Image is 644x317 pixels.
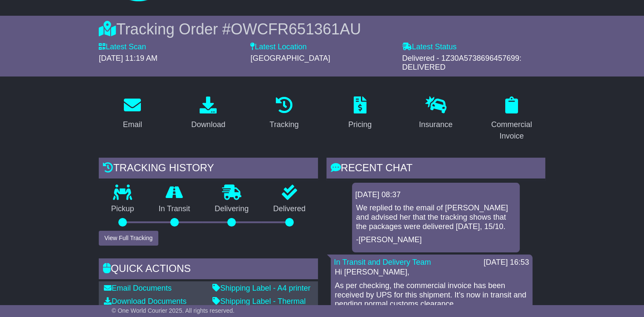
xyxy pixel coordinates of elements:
div: Pricing [348,119,372,130]
div: [DATE] 08:37 [355,190,516,200]
a: Shipping Label - Thermal printer [212,297,306,315]
label: Latest Scan [99,42,146,52]
div: Tracking Order # [99,20,545,38]
label: Latest Status [402,42,457,52]
a: Download [186,93,231,133]
a: Tracking [264,93,304,133]
a: In Transit and Delivery Team [334,258,431,266]
a: Shipping Label - A4 printer [212,284,310,292]
span: [GEOGRAPHIC_DATA] [250,54,330,62]
a: Email Documents [104,284,172,292]
span: Delivered - 1Z30A5738696457699: DELIVERED [402,54,521,72]
div: Download [191,119,225,130]
a: Download Documents [104,297,186,306]
div: Email [123,119,142,130]
span: © One World Courier 2025. All rights reserved. [112,307,235,314]
div: Insurance [419,119,452,130]
p: We replied to the email of [PERSON_NAME] and advised her that the tracking shows that the package... [356,204,515,231]
p: -[PERSON_NAME] [356,235,515,245]
p: Delivered [261,204,318,214]
p: Delivering [202,204,261,214]
button: View Full Tracking [99,231,158,246]
div: Quick Actions [99,258,318,281]
p: Pickup [99,204,146,214]
p: As per checking, the commercial invoice has been received by UPS for this shipment. It’s now in t... [335,281,528,309]
p: In Transit [146,204,203,214]
span: OWCFR651361AU [231,20,361,38]
div: Tracking [269,119,298,130]
span: [DATE] 11:19 AM [99,54,157,62]
a: Pricing [343,93,377,133]
a: Commercial Invoice [478,93,545,145]
a: Insurance [413,93,458,133]
div: Tracking history [99,158,318,181]
div: RECENT CHAT [326,158,545,181]
div: Commercial Invoice [484,119,540,142]
a: Email [117,93,148,133]
label: Latest Location [250,42,306,52]
p: Hi [PERSON_NAME], [335,268,528,277]
div: [DATE] 16:53 [484,258,529,267]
